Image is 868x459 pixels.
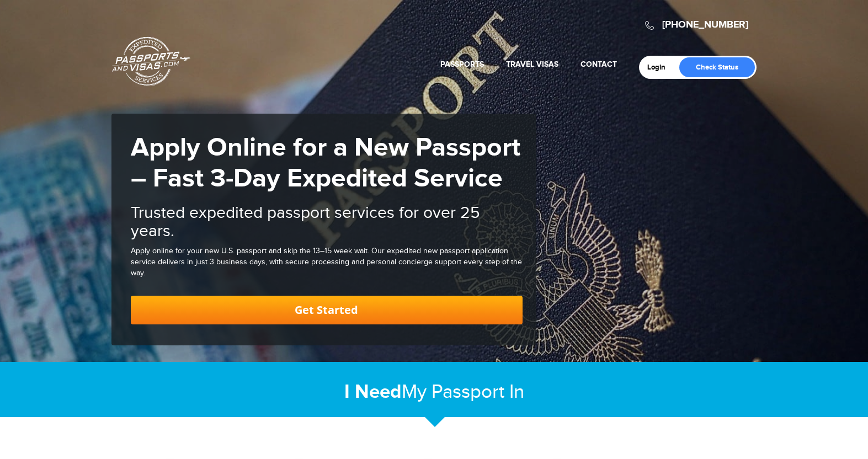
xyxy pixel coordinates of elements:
div: Apply online for your new U.S. passport and skip the 13–15 week wait. Our expedited new passport ... [131,246,523,279]
h2: Trusted expedited passport services for over 25 years. [131,204,523,241]
a: [PHONE_NUMBER] [662,19,748,31]
a: Passports [440,60,484,69]
h2: My [111,380,757,404]
a: Travel Visas [506,60,558,69]
strong: I Need [344,380,402,404]
strong: Apply Online for a New Passport – Fast 3-Day Expedited Service [131,132,520,195]
a: Passports & [DOMAIN_NAME] [112,36,190,86]
a: Check Status [679,57,755,77]
a: Login [647,63,673,72]
a: Contact [581,60,617,69]
a: Get Started [131,296,523,324]
span: Passport In [432,381,524,403]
